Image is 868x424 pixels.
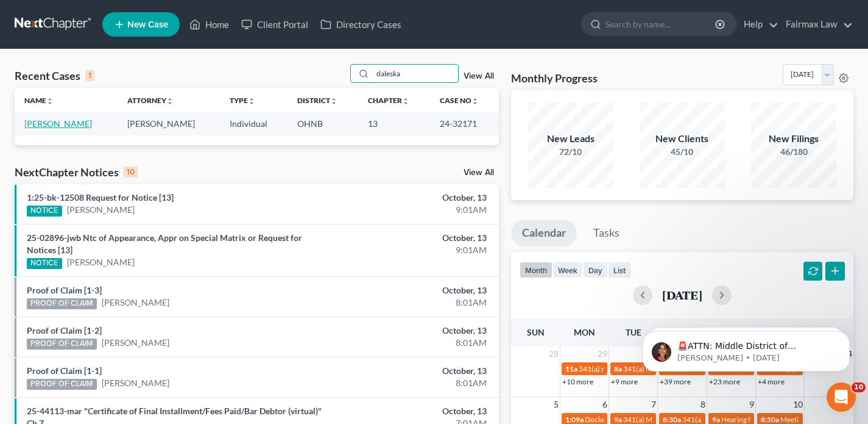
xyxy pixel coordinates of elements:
span: Sun [527,327,545,337]
a: Typeunfold_more [230,96,255,105]
div: New Clients [640,132,725,146]
div: 45/10 [640,146,725,158]
a: [PERSON_NAME] [102,296,169,309]
a: Home [183,13,235,35]
td: Individual [220,112,288,135]
div: 46/180 [751,146,836,158]
a: [PERSON_NAME] [67,256,135,268]
input: Search by name... [373,65,458,82]
div: 9:01AM [342,204,487,216]
a: Districtunfold_more [297,96,337,105]
a: Nameunfold_more [24,96,54,105]
div: October, 13 [342,365,487,377]
a: Help [738,13,778,35]
span: 6 [601,397,609,412]
a: Tasks [582,220,630,246]
a: Proof of Claim [1-2] [27,325,102,336]
span: 8:30a [663,415,681,424]
div: PROOF OF CLAIM [27,379,97,390]
a: Chapterunfold_more [368,96,409,105]
span: 10 [792,397,804,412]
td: 13 [358,112,430,135]
div: October, 13 [342,232,487,244]
a: Fairmax Law [780,13,853,35]
a: Case Nounfold_more [440,96,479,105]
a: View All [464,168,494,177]
div: October, 13 [342,284,487,296]
div: Recent Cases [15,68,94,83]
a: Proof of Claim [1-3] [27,285,102,295]
div: NextChapter Notices [15,165,138,179]
div: 9:01AM [342,244,487,256]
span: 11a [565,364,577,373]
div: NOTICE [27,206,62,217]
i: unfold_more [46,98,54,105]
span: 5 [552,397,560,412]
span: Mon [574,327,595,337]
button: list [608,262,631,278]
h3: Monthly Progress [511,71,598,85]
span: 7 [650,397,657,412]
span: 29 [596,347,609,361]
div: NOTICE [27,258,62,269]
span: 9a [614,415,622,424]
i: unfold_more [248,98,255,105]
button: week [552,262,583,278]
a: 25-02896-jwb Ntc of Appearance, Appr on Special Matrix or Request for Notices [13] [27,232,302,255]
div: 8:01AM [342,337,487,349]
h2: [DATE] [662,289,702,301]
a: Client Portal [235,13,314,35]
a: +9 more [611,377,638,386]
span: 10 [852,383,866,392]
iframe: Intercom live chat [827,383,856,412]
a: Directory Cases [314,13,408,35]
a: [PERSON_NAME] [24,118,92,129]
span: Docket Text: for [PERSON_NAME] [585,415,694,424]
button: day [583,262,608,278]
span: 8 [699,397,707,412]
div: New Leads [528,132,613,146]
iframe: Intercom notifications message [624,306,868,391]
a: Proof of Claim [1-1] [27,365,102,376]
span: 9a [712,415,720,424]
span: 🚨ATTN: Middle District of [US_STATE] The court has added a new Credit Counseling Field that we ne... [53,35,206,142]
span: 341(a) meeting for [PERSON_NAME] & [PERSON_NAME] [623,364,805,373]
a: +10 more [562,377,593,386]
div: 1 [85,70,94,81]
a: [PERSON_NAME] [67,204,135,216]
a: Calendar [511,220,577,246]
span: New Case [127,20,168,29]
a: View All [464,72,494,81]
a: 1:25-bk-12508 Request for Notice [13] [27,192,174,203]
span: 28 [548,347,560,361]
div: PROOF OF CLAIM [27,298,97,309]
i: unfold_more [471,98,479,105]
td: 24-32171 [430,112,499,135]
div: October, 13 [342,405,487,417]
input: Search by name... [605,13,717,35]
div: 10 [124,167,138,178]
i: unfold_more [330,98,337,105]
div: October, 13 [342,192,487,204]
td: OHNB [288,112,358,135]
div: October, 13 [342,325,487,337]
div: PROOF OF CLAIM [27,339,97,350]
span: 8a [614,364,622,373]
a: [PERSON_NAME] [102,377,169,389]
button: month [520,262,552,278]
a: Attorneyunfold_more [127,96,174,105]
i: unfold_more [166,98,174,105]
a: [PERSON_NAME] [102,337,169,349]
div: 72/10 [528,146,613,158]
div: 8:01AM [342,296,487,309]
span: 1:09a [565,415,584,424]
span: 341(a) meeting for [PERSON_NAME] [579,364,696,373]
div: New Filings [751,132,836,146]
p: Message from Katie, sent 4w ago [53,47,210,58]
span: 341(a) Meeting for Rayneshia [GEOGRAPHIC_DATA] [623,415,792,424]
div: 8:01AM [342,377,487,389]
td: [PERSON_NAME] [118,112,221,135]
span: 9 [748,397,755,412]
